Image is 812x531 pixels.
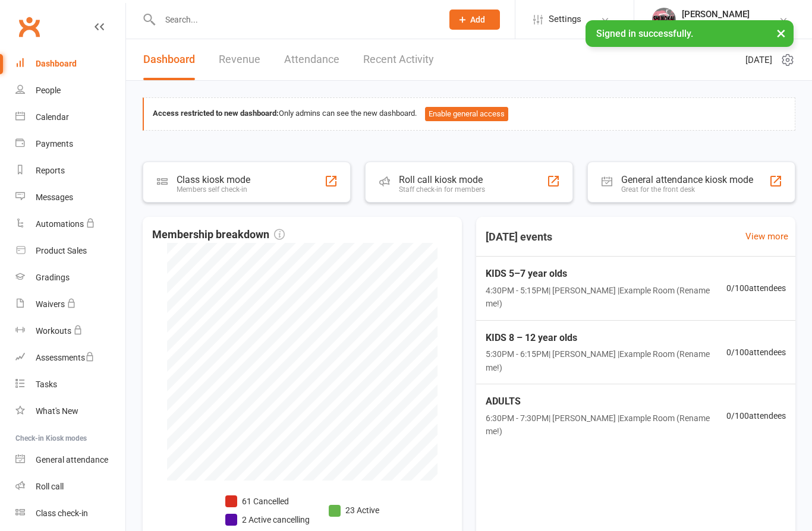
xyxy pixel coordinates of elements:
span: 0 / 100 attendees [726,346,786,359]
span: ADULTS [486,394,726,409]
h3: [DATE] events [476,226,562,248]
span: KIDS 5–7 year olds [486,266,726,282]
span: Membership breakdown [152,226,285,244]
div: Workouts [36,326,71,336]
div: Gradings [36,273,70,282]
div: Payments [36,139,73,148]
span: Add [470,15,485,24]
li: 23 Active [329,504,379,517]
div: Reports [36,166,65,175]
div: Tasks [36,380,57,389]
a: Tasks [15,371,125,398]
span: Settings [549,6,581,33]
div: Calendar [36,112,69,122]
a: Payments [15,131,125,157]
div: Automations [36,219,84,229]
button: Enable general access [425,107,508,121]
span: 5:30PM - 6:15PM | [PERSON_NAME] | Example Room (Rename me!) [486,347,726,374]
a: Class kiosk mode [15,500,125,527]
li: 61 Cancelled [225,495,310,508]
li: 2 Active cancelling [225,513,310,526]
a: Revenue [219,39,260,80]
a: Gradings [15,264,125,291]
span: 4:30PM - 5:15PM | [PERSON_NAME] | Example Room (Rename me!) [486,284,726,311]
a: Product Sales [15,238,125,264]
div: Product Sales [36,246,87,255]
a: Workouts [15,318,125,344]
span: 6:30PM - 7:30PM | [PERSON_NAME] | Example Room (Rename me!) [486,412,726,438]
a: General attendance kiosk mode [15,447,125,473]
div: Waivers [36,299,65,309]
a: Automations [15,211,125,238]
div: General attendance kiosk mode [621,174,753,185]
div: [PERSON_NAME] [682,9,771,20]
a: Dashboard [143,39,195,80]
div: Great for the front desk [621,185,753,194]
div: People [36,86,61,95]
span: [DATE] [745,53,772,67]
a: Waivers [15,291,125,318]
div: Messages [36,192,73,202]
div: Only admins can see the new dashboard. [153,107,786,121]
div: Assessments [36,353,95,362]
a: Recent Activity [363,39,434,80]
div: Members self check-in [177,185,250,194]
span: KIDS 8 – 12 year olds [486,330,726,346]
div: Class check-in [36,508,88,518]
a: Clubworx [14,12,44,42]
a: Messages [15,184,125,211]
a: Calendar [15,104,125,131]
a: People [15,77,125,104]
button: × [770,20,792,46]
a: Assessments [15,344,125,371]
a: Dashboard [15,50,125,77]
button: Add [449,10,500,30]
a: Roll call [15,473,125,500]
a: What's New [15,398,125,425]
strong: Access restricted to new dashboard: [153,109,279,118]
input: Search... [156,11,434,28]
div: Class kiosk mode [177,174,250,185]
span: 0 / 100 attendees [726,409,786,422]
div: Dashboard [36,59,77,68]
div: General attendance [36,455,108,464]
div: Staff check-in for members [399,185,485,194]
span: 0 / 100 attendees [726,282,786,295]
div: Roll call kiosk mode [399,174,485,185]
img: thumb_image1695931792.png [652,8,676,31]
span: Signed in successfully. [596,28,693,39]
div: What's New [36,406,78,416]
div: Roll call [36,482,64,491]
div: Tenafly Shukokai Karate [682,20,771,30]
a: Reports [15,157,125,184]
a: Attendance [284,39,339,80]
a: View more [745,229,788,244]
